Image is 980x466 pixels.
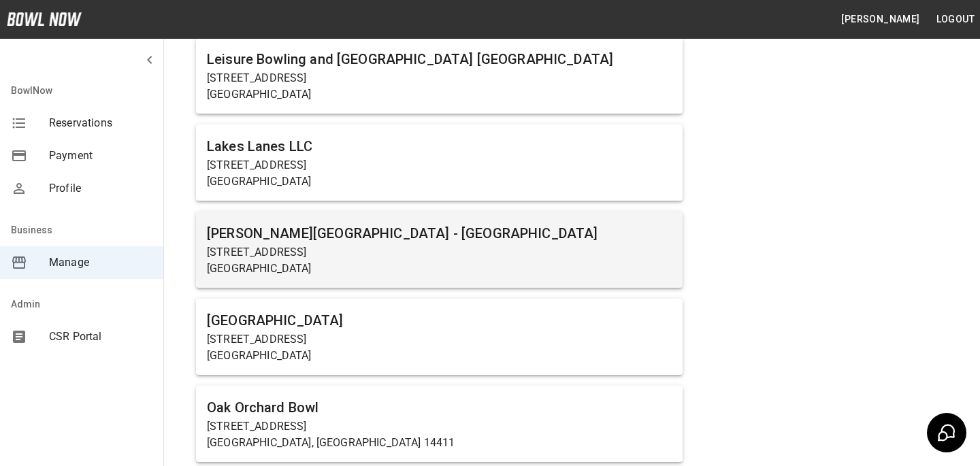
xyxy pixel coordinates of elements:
[207,244,672,261] p: [STREET_ADDRESS]
[207,222,672,244] h6: [PERSON_NAME][GEOGRAPHIC_DATA] - [GEOGRAPHIC_DATA]
[207,331,672,348] p: [STREET_ADDRESS]
[207,418,672,435] p: [STREET_ADDRESS]
[207,86,672,103] p: [GEOGRAPHIC_DATA]
[207,261,672,277] p: [GEOGRAPHIC_DATA]
[836,7,925,32] button: [PERSON_NAME]
[49,329,152,345] span: CSR Portal
[207,157,672,173] p: [STREET_ADDRESS]
[207,435,672,451] p: [GEOGRAPHIC_DATA], [GEOGRAPHIC_DATA] 14411
[207,310,672,331] h6: [GEOGRAPHIC_DATA]
[207,135,672,157] h6: Lakes Lanes LLC
[207,173,672,190] p: [GEOGRAPHIC_DATA]
[49,148,152,164] span: Payment
[49,115,152,131] span: Reservations
[7,12,82,26] img: logo
[207,70,672,86] p: [STREET_ADDRESS]
[49,180,152,197] span: Profile
[207,348,672,364] p: [GEOGRAPHIC_DATA]
[207,397,672,418] h6: Oak Orchard Bowl
[49,254,152,271] span: Manage
[931,7,980,32] button: Logout
[207,48,672,70] h6: Leisure Bowling and [GEOGRAPHIC_DATA] [GEOGRAPHIC_DATA]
